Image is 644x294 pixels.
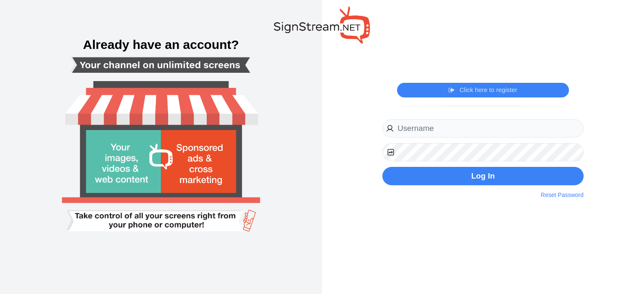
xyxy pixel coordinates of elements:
button: Log In [382,167,584,186]
a: Click here to register [449,86,517,94]
h3: Already have an account? [8,38,314,51]
input: Username [382,119,584,138]
img: Smart tv login [39,11,283,283]
a: Reset Password [541,191,584,199]
img: SignStream.NET [274,6,370,43]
